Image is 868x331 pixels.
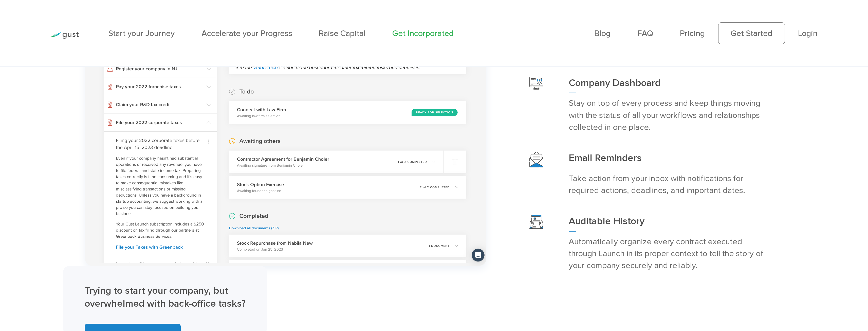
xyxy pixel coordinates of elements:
img: Email [529,152,543,167]
h3: Auditable History [569,215,770,231]
a: Accelerate your Progress [201,28,292,38]
a: Get Incorporated [392,28,454,38]
a: Raise Capital [319,28,365,38]
img: Gust Logo [50,32,79,39]
h3: Email Reminders [569,152,770,168]
strong: overwhelmed with back-office tasks? [85,298,246,309]
p: Take action from your inbox with notifications for required actions, deadlines, and important dates. [569,172,770,196]
a: Pricing [680,28,705,38]
a: Start your Journey [108,28,175,38]
a: FAQ [637,28,653,38]
a: Login [798,28,818,38]
p: Automatically organize every contract executed through Launch in its proper context to tell the s... [569,236,770,272]
strong: Trying to start your company, but [85,285,228,297]
p: Stay on top of every process and keep things moving with the status of all your workflows and rel... [569,97,770,133]
img: Audit [529,215,543,229]
h3: Company Dashboard [569,77,770,93]
a: Get Started [718,22,785,44]
a: Blog [594,28,611,38]
img: Company [529,77,543,89]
